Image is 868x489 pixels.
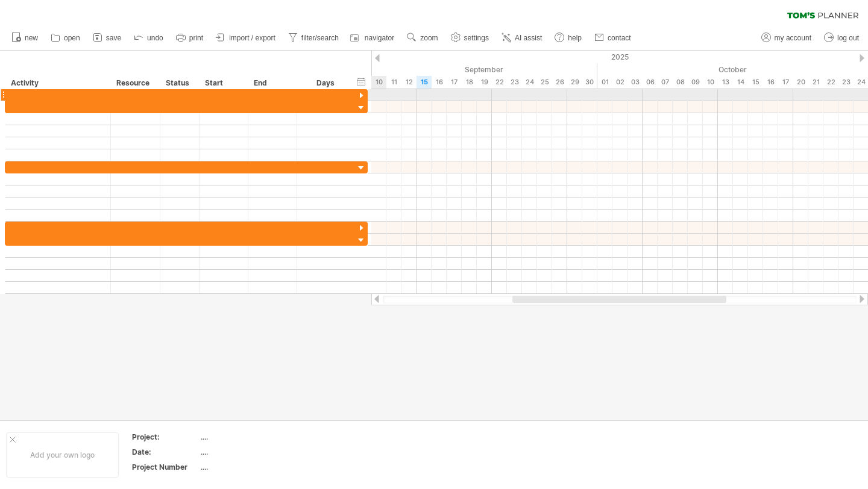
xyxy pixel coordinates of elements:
[733,76,748,89] div: Tuesday, 14 October 2025
[838,76,854,89] div: Thursday, 23 October 2025
[201,447,302,457] div: ....
[537,76,552,89] div: Thursday, 25 September 2025
[748,76,763,89] div: Wednesday, 15 October 2025
[568,34,582,42] span: help
[582,76,597,89] div: Tuesday, 30 September 2025
[11,77,104,89] div: Activity
[205,77,241,89] div: Start
[420,34,438,42] span: zoom
[48,30,84,46] a: open
[775,34,811,42] span: my account
[462,76,477,89] div: Thursday, 18 September 2025
[447,76,462,89] div: Wednesday, 17 September 2025
[189,34,203,42] span: print
[132,447,198,457] div: Date:
[365,34,394,42] span: navigator
[522,76,537,89] div: Wednesday, 24 September 2025
[301,34,339,42] span: filter/search
[201,462,302,472] div: ....
[778,76,793,89] div: Friday, 17 October 2025
[688,76,703,89] div: Thursday, 9 October 2025
[507,76,522,89] div: Tuesday, 23 September 2025
[448,30,492,46] a: settings
[213,30,279,46] a: import / export
[266,63,597,76] div: September 2025
[793,76,808,89] div: Monday, 20 October 2025
[591,30,635,46] a: contact
[823,76,838,89] div: Wednesday, 22 October 2025
[763,76,778,89] div: Thursday, 16 October 2025
[477,76,492,89] div: Friday, 19 September 2025
[658,76,673,89] div: Tuesday, 7 October 2025
[166,77,192,89] div: Status
[386,76,401,89] div: Thursday, 11 September 2025
[229,34,275,42] span: import / export
[417,76,432,89] div: Monday, 15 September 2025
[552,30,585,46] a: help
[348,30,398,46] a: navigator
[821,30,863,46] a: log out
[132,462,198,472] div: Project Number
[612,76,627,89] div: Thursday, 2 October 2025
[498,30,546,46] a: AI assist
[597,76,612,89] div: Wednesday, 1 October 2025
[404,30,441,46] a: zoom
[608,34,631,42] span: contact
[25,34,38,42] span: new
[132,432,198,442] div: Project:
[401,76,417,89] div: Friday, 12 September 2025
[718,76,733,89] div: Monday, 13 October 2025
[703,76,718,89] div: Friday, 10 October 2025
[464,34,489,42] span: settings
[90,30,125,46] a: save
[297,77,354,89] div: Days
[627,76,643,89] div: Friday, 3 October 2025
[147,34,163,42] span: undo
[808,76,823,89] div: Tuesday, 21 October 2025
[643,76,658,89] div: Monday, 6 October 2025
[371,76,386,89] div: Wednesday, 10 September 2025
[758,30,815,46] a: my account
[106,34,121,42] span: save
[201,432,302,442] div: ....
[116,77,153,89] div: Resource
[432,76,447,89] div: Tuesday, 16 September 2025
[492,76,507,89] div: Monday, 22 September 2025
[6,432,119,478] div: Add your own logo
[567,76,582,89] div: Monday, 29 September 2025
[285,30,342,46] a: filter/search
[8,30,42,46] a: new
[673,76,688,89] div: Wednesday, 8 October 2025
[552,76,567,89] div: Friday, 26 September 2025
[131,30,167,46] a: undo
[515,34,542,42] span: AI assist
[254,77,290,89] div: End
[64,34,80,42] span: open
[837,34,859,42] span: log out
[173,30,207,46] a: print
